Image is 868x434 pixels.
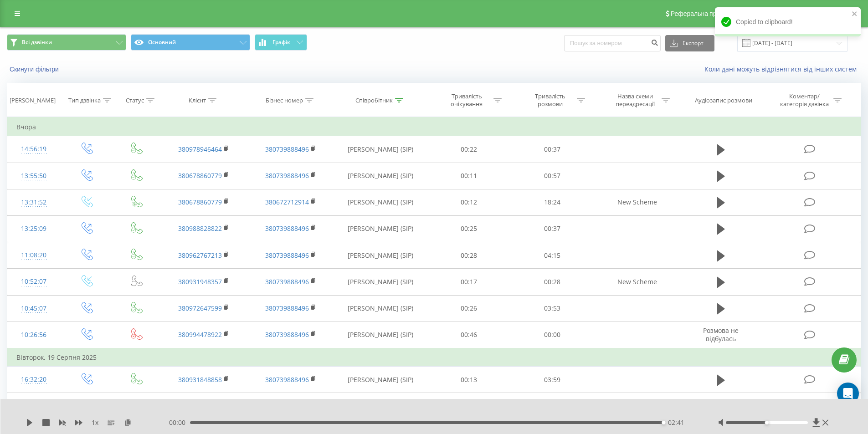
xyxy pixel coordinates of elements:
[255,34,307,51] button: Графік
[131,34,250,51] button: Основний
[511,322,594,348] td: 00:00
[665,35,714,51] button: Експорт
[7,65,63,73] button: Скинути фільтри
[334,163,427,189] td: [PERSON_NAME] (SIP)
[178,277,222,286] a: 380931948357
[16,167,51,185] div: 13:55:50
[671,10,738,17] span: Реферальна програма
[668,418,684,427] span: 02:41
[178,171,222,180] a: 380678860779
[7,118,861,136] td: Вчора
[334,136,427,163] td: [PERSON_NAME] (SIP)
[594,269,680,295] td: New Scheme
[16,246,51,264] div: 11:08:20
[427,322,511,348] td: 00:46
[715,7,861,36] div: Copied to clipboard!
[334,367,427,393] td: [PERSON_NAME] (SIP)
[178,224,222,233] a: 380988828822
[265,145,309,153] a: 380739888496
[427,163,511,189] td: 00:11
[68,97,101,104] div: Тип дзвінка
[427,189,511,215] td: 00:12
[16,273,51,291] div: 10:52:07
[334,393,427,419] td: [PERSON_NAME] (SIP)
[662,421,665,424] div: Accessibility label
[178,375,222,384] a: 380931848858
[511,393,594,419] td: 05:15
[427,393,511,419] td: 00:19
[334,269,427,295] td: [PERSON_NAME] (SIP)
[7,348,861,367] td: Вівторок, 19 Серпня 2025
[511,136,594,163] td: 00:37
[10,97,56,104] div: [PERSON_NAME]
[334,322,427,348] td: [PERSON_NAME] (SIP)
[511,189,594,215] td: 18:24
[334,189,427,215] td: [PERSON_NAME] (SIP)
[611,92,659,108] div: Назва схеми переадресації
[765,421,769,424] div: Accessibility label
[427,242,511,269] td: 00:28
[594,189,680,215] td: New Scheme
[511,163,594,189] td: 00:57
[511,215,594,242] td: 00:37
[178,330,222,339] a: 380994478922
[427,215,511,242] td: 00:25
[704,65,861,73] a: Коли дані можуть відрізнятися вiд інших систем
[334,295,427,322] td: [PERSON_NAME] (SIP)
[334,242,427,269] td: [PERSON_NAME] (SIP)
[16,140,51,158] div: 14:56:19
[837,383,859,404] div: Open Intercom Messenger
[442,92,491,108] div: Тривалість очікування
[266,97,303,104] div: Бізнес номер
[7,34,126,51] button: Всі дзвінки
[703,326,739,343] span: Розмова не відбулась
[265,251,309,260] a: 380739888496
[852,10,858,19] button: close
[511,367,594,393] td: 03:59
[16,300,51,317] div: 10:45:07
[355,97,393,104] div: Співробітник
[178,198,222,206] a: 380678860779
[604,398,671,414] span: Ringostat responsible ma...
[22,39,52,46] span: Всі дзвінки
[16,397,51,415] div: 16:22:51
[92,418,98,427] span: 1 x
[265,171,309,180] a: 380739888496
[189,97,206,104] div: Клієнт
[427,367,511,393] td: 00:13
[272,39,290,46] span: Графік
[778,92,831,108] div: Коментар/категорія дзвінка
[265,224,309,233] a: 380739888496
[334,215,427,242] td: [PERSON_NAME] (SIP)
[265,375,309,384] a: 380739888496
[169,418,190,427] span: 00:00
[427,136,511,163] td: 00:22
[16,194,51,211] div: 13:31:52
[511,295,594,322] td: 03:53
[16,220,51,238] div: 13:25:09
[511,242,594,269] td: 04:15
[265,277,309,286] a: 380739888496
[695,97,752,104] div: Аудіозапис розмови
[526,92,575,108] div: Тривалість розмови
[511,269,594,295] td: 00:28
[265,330,309,339] a: 380739888496
[16,371,51,388] div: 16:32:20
[16,326,51,344] div: 10:26:56
[265,198,309,206] a: 380672712914
[265,304,309,312] a: 380739888496
[126,97,144,104] div: Статус
[427,269,511,295] td: 00:17
[427,295,511,322] td: 00:26
[564,35,661,51] input: Пошук за номером
[178,304,222,312] a: 380972647599
[178,251,222,260] a: 380962767213
[178,145,222,153] a: 380978946464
